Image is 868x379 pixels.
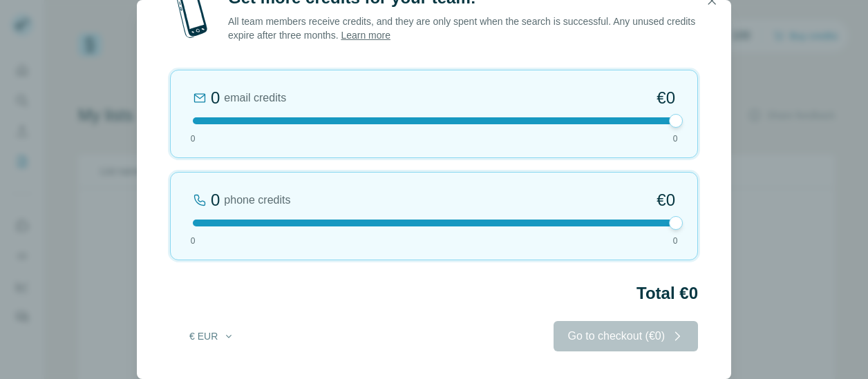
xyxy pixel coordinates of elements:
[657,189,675,211] span: €0
[228,14,698,42] p: All team members receive credits, and they are only spent when the search is successful. Any unus...
[224,90,286,106] span: email credits
[673,133,678,145] span: 0
[191,235,196,247] span: 0
[211,87,220,109] div: 0
[341,30,390,41] a: Learn more
[224,192,290,208] span: phone credits
[211,189,220,211] div: 0
[673,235,678,247] span: 0
[657,87,675,109] span: €0
[170,282,698,304] h2: Total €0
[180,324,244,349] button: € EUR
[191,133,196,145] span: 0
